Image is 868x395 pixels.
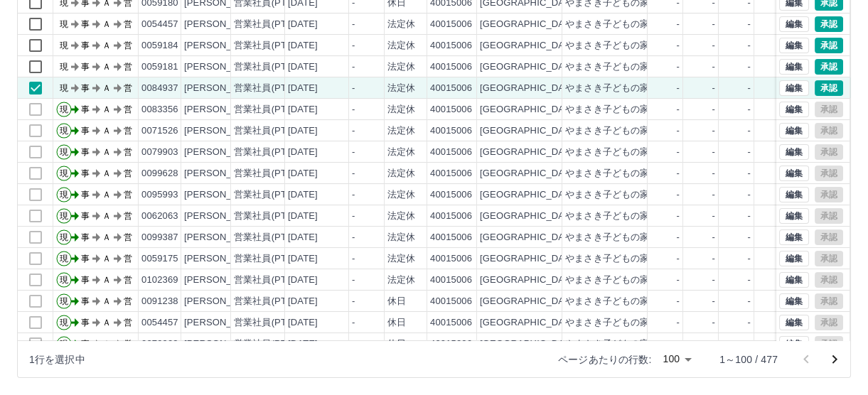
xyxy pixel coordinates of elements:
text: Ａ [102,40,111,50]
div: [GEOGRAPHIC_DATA] [480,316,578,330]
div: - [352,295,355,308]
div: やまさき子どもの家 [565,82,649,95]
div: 休日 [387,295,406,308]
div: 40015006 [430,124,472,138]
div: 0054457 [141,316,178,330]
div: - [677,231,680,244]
text: 事 [81,83,90,93]
text: 現 [60,40,68,50]
text: 事 [81,211,90,221]
div: 法定休 [387,82,415,95]
div: 営業社員(PT契約) [234,316,309,330]
div: [GEOGRAPHIC_DATA] [480,146,578,159]
div: 0102369 [141,274,178,287]
div: 40015006 [430,274,472,287]
div: [DATE] [288,210,318,223]
div: 40015006 [430,337,472,351]
div: やまさき子どもの家 [565,18,649,31]
div: [DATE] [288,82,318,95]
button: 編集 [779,80,809,96]
div: - [352,146,355,159]
div: [PERSON_NAME] [184,295,262,308]
div: - [677,210,680,223]
div: やまさき子どもの家 [565,167,649,180]
div: 1行を選択中 [29,352,85,367]
div: やまさき子どもの家 [565,295,649,308]
text: 事 [81,232,90,242]
div: - [712,167,715,180]
div: [PERSON_NAME] [184,18,262,31]
text: 事 [81,254,90,264]
button: 承認 [815,38,843,53]
div: 100 [657,349,697,369]
div: - [352,274,355,287]
div: やまさき子どもの家 [565,39,649,53]
div: 40015006 [430,231,472,244]
text: 現 [60,19,68,29]
text: Ａ [102,254,111,264]
div: [DATE] [288,60,318,74]
div: - [748,295,751,308]
button: 承認 [815,80,843,96]
div: 法定休 [387,210,415,223]
button: 承認 [815,59,843,75]
div: - [748,124,751,138]
text: 事 [81,19,90,29]
text: 事 [81,190,90,200]
div: 法定休 [387,231,415,244]
text: 現 [60,83,68,93]
div: 40015006 [430,39,472,53]
div: 法定休 [387,124,415,138]
div: [DATE] [288,167,318,180]
text: 現 [60,296,68,306]
div: - [677,274,680,287]
button: 編集 [779,102,809,117]
div: - [712,188,715,202]
text: 事 [81,126,90,136]
div: - [352,60,355,74]
div: - [352,18,355,31]
div: [PERSON_NAME] [184,316,262,330]
div: - [352,316,355,330]
div: - [748,146,751,159]
div: 0059175 [141,252,178,266]
div: - [712,231,715,244]
text: 現 [60,339,68,349]
div: 営業社員(PT契約) [234,210,309,223]
div: [DATE] [288,274,318,287]
div: 40015006 [430,188,472,202]
button: 編集 [779,229,809,245]
div: [PERSON_NAME] [184,188,262,202]
text: 営 [124,168,132,178]
div: [PERSON_NAME] [184,60,262,74]
div: 40015006 [430,18,472,31]
div: 0091238 [141,295,178,308]
div: 0095993 [141,188,178,202]
div: やまさき子どもの家 [565,337,649,351]
text: 営 [124,126,132,136]
div: - [352,39,355,53]
text: Ａ [102,211,111,221]
text: Ａ [102,104,111,114]
div: やまさき子どもの家 [565,252,649,266]
div: - [712,210,715,223]
text: 現 [60,232,68,242]
button: 編集 [779,293,809,309]
div: やまさき子どもの家 [565,316,649,330]
div: [DATE] [288,103,318,117]
div: - [677,295,680,308]
text: 事 [81,40,90,50]
div: - [677,337,680,351]
button: 編集 [779,187,809,202]
div: - [677,188,680,202]
div: [GEOGRAPHIC_DATA] [480,60,578,74]
text: 現 [60,211,68,221]
div: [PERSON_NAME] [184,337,262,351]
div: [PERSON_NAME] [184,167,262,180]
div: 0083356 [141,103,178,117]
div: [PERSON_NAME] [184,124,262,138]
div: 40015006 [430,60,472,74]
div: [PERSON_NAME] [184,231,262,244]
div: - [748,231,751,244]
div: 0099387 [141,231,178,244]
